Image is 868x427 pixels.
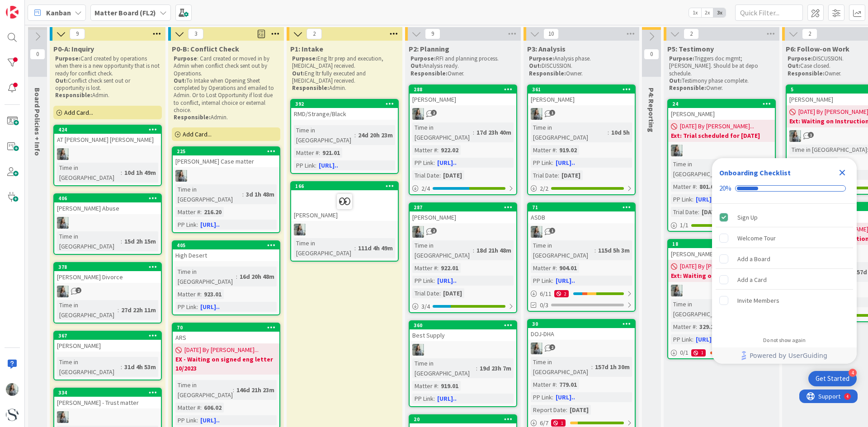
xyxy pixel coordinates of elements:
span: : [200,289,202,299]
div: 923.01 [202,289,224,299]
div: 225 [177,148,279,155]
span: : [608,127,609,137]
img: LG [175,170,187,182]
a: 424AT [PERSON_NAME] [PERSON_NAME]LGTime in [GEOGRAPHIC_DATA]:10d 1h 49m [53,125,162,186]
div: 360 [414,322,516,328]
div: Time in [GEOGRAPHIC_DATA] [57,300,118,320]
img: LG [6,383,19,396]
div: 329.25 [697,322,719,332]
span: : [236,272,237,282]
div: Add a Card is incomplete. [716,270,853,290]
div: ARS [173,332,279,343]
span: 2 / 2 [540,184,548,193]
div: Trial Date [412,288,439,298]
div: 424 [54,126,161,134]
a: 225[PERSON_NAME] Case matterLGTime in [GEOGRAPHIC_DATA]:3d 1h 48mMatter #:216.20PP Link:[URL].. [172,146,280,233]
div: 70 [173,324,279,332]
span: : [698,207,699,217]
div: 360Best Supply [410,321,516,341]
span: : [437,145,439,155]
div: Welcome Tour is incomplete. [716,228,853,248]
div: 166 [291,182,398,190]
div: LG [410,344,516,356]
a: 378[PERSON_NAME] DivorceLGTime in [GEOGRAPHIC_DATA]:27d 22h 11m [53,262,162,324]
div: 378 [58,264,161,270]
div: [DATE] [699,207,723,217]
div: 225[PERSON_NAME] Case matter [173,147,279,167]
span: 2 [431,110,437,116]
a: [URL].. [200,221,220,229]
a: 287[PERSON_NAME]LGTime in [GEOGRAPHIC_DATA]:18d 21h 48mMatter #:922.01PP Link:[URL]..Trial Date:[... [409,202,517,313]
div: 361 [532,86,635,93]
div: LG [291,224,398,235]
div: Close Checklist [835,165,849,180]
div: Add a Board [737,253,770,264]
input: Quick Filter... [735,5,803,21]
div: 70ARS [173,324,279,343]
span: : [197,302,198,312]
div: LG [528,226,635,238]
div: Matter # [175,207,200,217]
div: PP Link [412,158,434,168]
a: 405High DesertTime in [GEOGRAPHIC_DATA]:16d 20h 48mMatter #:923.01PP Link:[URL].. [172,240,280,315]
div: 19d 23h 7m [477,363,514,373]
div: 406 [58,195,161,202]
div: 15d 2h 15m [122,236,158,246]
div: Sign Up [737,212,758,223]
div: 406[PERSON_NAME] Abuse [54,194,161,214]
div: 922.02 [439,145,461,155]
div: 2/4 [410,183,516,194]
div: 367[PERSON_NAME] [54,332,161,352]
div: 71 [532,204,635,211]
div: 921.01 [320,148,342,158]
span: 0 / 1 [680,348,689,357]
div: Time in [GEOGRAPHIC_DATA] [57,231,121,251]
div: [DATE] [559,170,583,180]
div: 225 [173,147,279,155]
div: PP Link [175,220,197,230]
div: Time in [GEOGRAPHIC_DATA] [294,125,354,145]
div: 2/2 [528,183,635,194]
a: 392RMD/Strange/BlackTime in [GEOGRAPHIC_DATA]:24d 20h 23mMatter #:921.01PP Link:[URL].. [290,99,399,174]
a: 406[PERSON_NAME] AbuseLGTime in [GEOGRAPHIC_DATA]:15d 2h 15m [53,193,162,255]
span: Add Card... [64,108,93,117]
a: 166[PERSON_NAME]LGTime in [GEOGRAPHIC_DATA]:111d 4h 49m [290,181,399,262]
div: Best Supply [410,329,516,341]
div: 360 [410,321,516,329]
div: Time in [GEOGRAPHIC_DATA] [294,238,354,258]
span: 1 [808,132,814,138]
div: Matter # [531,145,556,155]
span: : [118,305,119,315]
div: 2 [554,290,569,297]
div: 405 [173,241,279,249]
span: 3 / 4 [421,302,430,311]
div: 157d 1h 30m [593,362,632,372]
span: : [121,168,122,178]
span: : [315,160,316,170]
div: 0/11 [668,347,775,358]
div: 885.01 [816,157,838,167]
span: : [439,170,441,180]
div: 24 [672,101,775,107]
div: 919.02 [557,145,579,155]
div: Matter # [412,263,437,273]
a: 361[PERSON_NAME]LGTime in [GEOGRAPHIC_DATA]:10d 5hMatter #:919.02PP Link:[URL]..Trial Date:[DATE]2/2 [527,84,636,195]
div: 405High Desert [173,241,279,261]
div: Sign Up is complete. [716,207,853,227]
div: DOJ-DHA [528,328,635,340]
span: 6 / 11 [540,289,552,299]
span: : [594,245,596,255]
span: : [558,170,559,180]
div: Checklist items [712,204,857,331]
span: 2 / 4 [421,184,430,193]
b: Matter Board (FL2) [94,8,156,17]
span: 2 [431,228,437,234]
div: Matter # [531,380,556,389]
div: 71ASDB [528,203,635,223]
div: Add a Card [737,274,767,285]
div: 919.01 [439,381,461,391]
div: 904.01 [557,263,579,273]
span: : [696,182,697,192]
div: 166[PERSON_NAME] [291,182,398,221]
span: : [814,157,816,167]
